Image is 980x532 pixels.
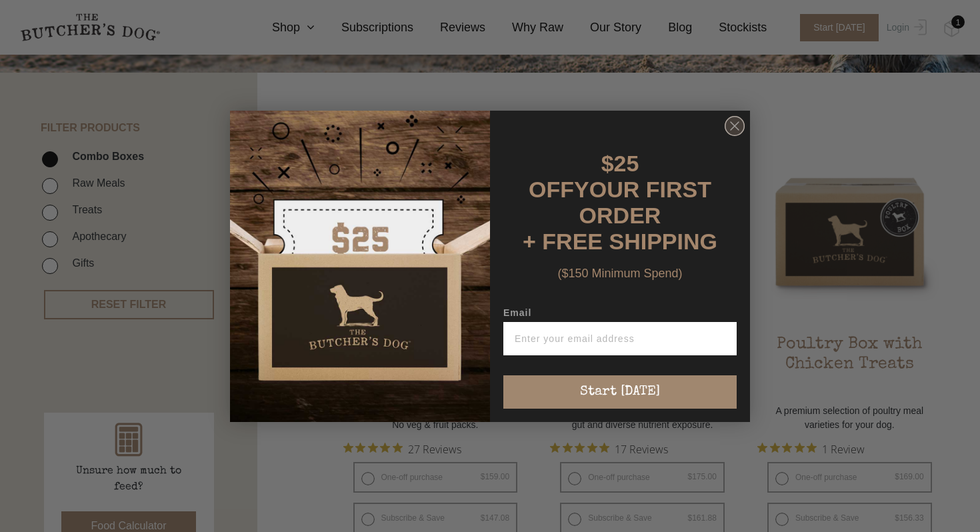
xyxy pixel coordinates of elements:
button: Start [DATE] [503,375,737,409]
span: ($150 Minimum Spend) [557,267,682,280]
span: $25 OFF [529,151,639,202]
label: Email [503,307,737,322]
span: YOUR FIRST ORDER + FREE SHIPPING [523,177,717,254]
button: Close dialog [725,116,745,136]
input: Enter your email address [503,322,737,355]
img: d0d537dc-5429-4832-8318-9955428ea0a1.jpeg [230,111,490,422]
